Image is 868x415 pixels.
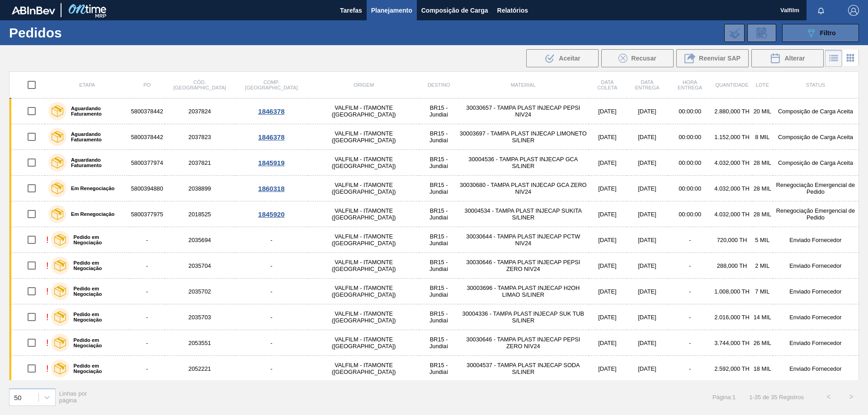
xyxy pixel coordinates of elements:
td: 2035702 [165,279,235,304]
span: Material [511,82,536,88]
td: 30003697 - TAMPA PLAST INJECAP LIMONETO S/LINER [458,124,589,150]
td: [DATE] [626,176,668,201]
td: 288,000 TH [712,253,752,279]
td: BR15 - Jundiaí [420,98,458,124]
td: Composição de Carga Aceita [773,124,859,150]
h1: Pedidos [9,28,144,38]
span: Quantidade [715,82,748,88]
span: Recusar [631,55,656,62]
td: [DATE] [589,304,626,330]
td: [DATE] [626,356,668,382]
td: 2037821 [165,150,235,176]
td: - [130,356,165,382]
td: - [235,227,308,253]
td: Enviado Fornecedor [773,330,859,356]
td: [DATE] [626,201,668,227]
td: BR15 - Jundiaí [420,279,458,304]
td: BR15 - Jundiaí [420,227,458,253]
td: [DATE] [626,253,668,279]
div: Visão em Cards [842,50,859,67]
span: Cód. [GEOGRAPHIC_DATA] [174,79,226,90]
td: 1.152,000 TH [712,124,752,150]
td: [DATE] [589,253,626,279]
td: 30004537 - TAMPA PLAST INJECAP SODA S/LINER [458,356,589,382]
span: Alterar [784,55,805,62]
td: [DATE] [626,98,668,124]
td: 00:00:00 [668,176,712,201]
div: Visão em Lista [825,50,842,67]
td: 30004336 - TAMPA PLAST INJECAP SUK TUB S/LINER [458,304,589,330]
label: Aguardando Faturamento [66,131,126,142]
a: !Pedido em Negociação-2052221-VALFILM - ITAMONTE ([GEOGRAPHIC_DATA])BR15 - Jundiaí30004537 - TAMP... [9,356,859,382]
td: - [130,279,165,304]
a: !Pedido em Negociação-2053551-VALFILM - ITAMONTE ([GEOGRAPHIC_DATA])BR15 - Jundiaí30030646 - TAMP... [9,330,859,356]
td: - [130,304,165,330]
a: !Pedido em Negociação-2035702-VALFILM - ITAMONTE ([GEOGRAPHIC_DATA])BR15 - Jundiaí30003696 - TAMP... [9,279,859,304]
td: [DATE] [589,201,626,227]
td: BR15 - Jundiaí [420,330,458,356]
span: Comp. [GEOGRAPHIC_DATA] [245,79,297,90]
label: Aguardando Faturamento [66,157,126,168]
span: Planejamento [371,5,412,16]
td: [DATE] [589,176,626,201]
td: 5800394880 [130,176,165,201]
td: Enviado Fornecedor [773,304,859,330]
td: 28 MIL [752,201,773,227]
a: !Pedido em Negociação-2035704-VALFILM - ITAMONTE ([GEOGRAPHIC_DATA])BR15 - Jundiaí30030646 - TAMP... [9,253,859,279]
span: Hora Entrega [678,79,702,90]
td: [DATE] [626,150,668,176]
span: Data Entrega [635,79,659,90]
div: Importar Negociações dos Pedidos [724,24,745,42]
td: Enviado Fornecedor [773,227,859,253]
div: ! [46,312,49,322]
button: < [817,386,840,408]
td: 5800378442 [130,98,165,124]
div: ! [46,338,49,348]
td: Enviado Fornecedor [773,253,859,279]
td: VALFILM - ITAMONTE ([GEOGRAPHIC_DATA]) [308,279,420,304]
span: Tarefas [340,5,362,16]
div: ! [46,286,49,297]
td: [DATE] [626,279,668,304]
td: VALFILM - ITAMONTE ([GEOGRAPHIC_DATA]) [308,356,420,382]
div: Alterar Pedido [751,49,824,67]
td: 30004536 - TAMPA PLAST INJECAP GCA S/LINER [458,150,589,176]
td: Composição de Carga Aceita [773,150,859,176]
td: 30030646 - TAMPA PLAST INJECAP PEPSI ZERO NIV24 [458,253,589,279]
div: 1846378 [236,133,307,141]
span: Etapa [79,82,95,88]
td: BR15 - Jundiaí [420,356,458,382]
td: VALFILM - ITAMONTE ([GEOGRAPHIC_DATA]) [308,124,420,150]
td: VALFILM - ITAMONTE ([GEOGRAPHIC_DATA]) [308,150,420,176]
button: Filtro [782,24,859,42]
td: [DATE] [589,124,626,150]
td: [DATE] [626,330,668,356]
div: 1846378 [236,107,307,115]
td: BR15 - Jundiaí [420,176,458,201]
td: 30004534 - TAMPA PLAST INJECAP SUKITA S/LINER [458,201,589,227]
div: Recusar [601,49,674,67]
td: 28 MIL [752,176,773,201]
div: Solicitação de Revisão de Pedidos [747,24,776,42]
td: - [235,279,308,304]
td: VALFILM - ITAMONTE ([GEOGRAPHIC_DATA]) [308,330,420,356]
label: Pedido em Negociação [69,312,126,322]
td: VALFILM - ITAMONTE ([GEOGRAPHIC_DATA]) [308,304,420,330]
td: [DATE] [589,98,626,124]
td: 2.880,000 TH [712,98,752,124]
td: - [668,279,712,304]
span: 1 - 35 de 35 Registros [749,394,804,401]
img: Logout [848,5,859,16]
span: Filtro [820,29,836,37]
td: 5800377974 [130,150,165,176]
td: - [668,304,712,330]
td: 30030646 - TAMPA PLAST INJECAP PEPSI ZERO NIV24 [458,330,589,356]
span: Linhas por página [59,390,87,404]
td: 5800377975 [130,201,165,227]
span: PO [143,82,151,88]
label: Pedido em Negociação [69,337,126,348]
a: Aguardando Faturamento58003784422037824VALFILM - ITAMONTE ([GEOGRAPHIC_DATA])BR15 - Jundiaí300306... [9,98,859,124]
td: 8 MIL [752,124,773,150]
td: BR15 - Jundiaí [420,150,458,176]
